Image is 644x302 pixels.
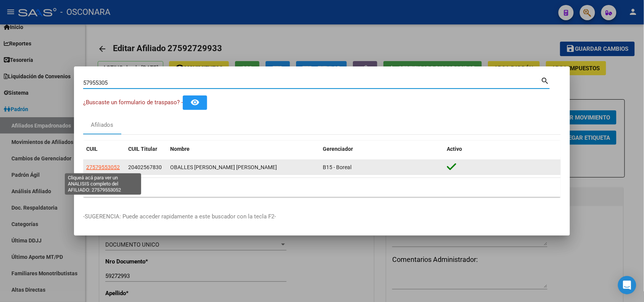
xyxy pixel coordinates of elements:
datatable-header-cell: CUIL Titular [125,141,167,157]
div: Afiliados [91,121,114,129]
span: Nombre [170,146,190,152]
div: 1 total [83,178,561,197]
p: -SUGERENCIA: Puede acceder rapidamente a este buscador con la tecla F2- [83,212,561,221]
span: B15 - Boreal [323,164,351,170]
span: CUIL [86,146,98,152]
datatable-header-cell: Activo [444,141,561,157]
mat-icon: remove_red_eye [190,98,200,107]
span: Activo [447,146,462,152]
span: 20402567830 [128,164,162,170]
div: OBALLES [PERSON_NAME] [PERSON_NAME] [170,163,317,172]
datatable-header-cell: Nombre [167,141,320,157]
span: ¿Buscaste un formulario de traspaso? - [83,99,183,106]
span: Gerenciador [323,146,353,152]
mat-icon: search [541,76,550,85]
span: CUIL Titular [128,146,157,152]
datatable-header-cell: CUIL [83,141,125,157]
datatable-header-cell: Gerenciador [320,141,444,157]
span: 27579553052 [86,164,120,170]
div: Open Intercom Messenger [618,276,636,294]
